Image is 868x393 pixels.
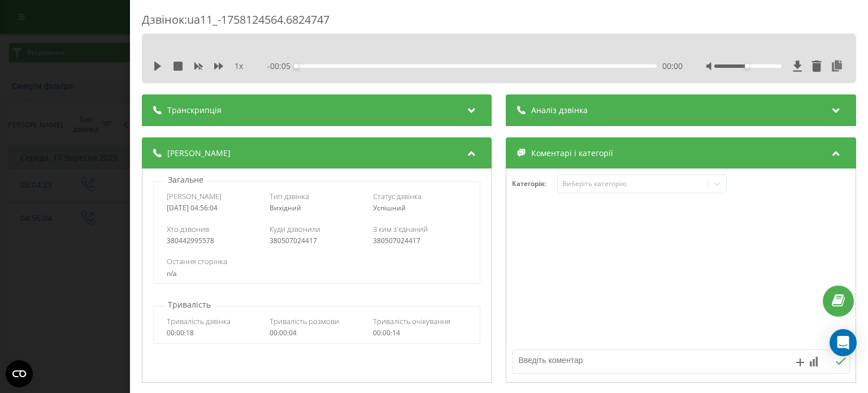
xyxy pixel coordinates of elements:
[270,316,340,326] span: Тривалість розмови
[373,316,450,326] span: Тривалість очікування
[167,148,231,159] span: [PERSON_NAME]
[270,203,302,213] span: Вихідний
[373,191,422,201] span: Статус дзвінка
[532,148,614,159] span: Коментарі і категорії
[167,237,261,245] div: 380442995578
[373,237,467,245] div: 380507024417
[167,191,222,201] span: [PERSON_NAME]
[167,224,209,234] span: Хто дзвонив
[6,360,33,387] button: Open CMP widget
[167,256,227,266] span: Остання сторінка
[167,270,467,278] div: n/a
[562,179,704,188] div: Виберіть категорію
[294,64,299,68] div: Accessibility label
[830,329,857,356] div: Open Intercom Messenger
[167,316,231,326] span: Тривалість дзвінка
[270,224,321,234] span: Куди дзвонили
[373,203,406,213] span: Успішний
[165,174,206,185] p: Загальне
[513,180,558,188] h4: Категорія :
[235,61,243,72] span: 1 x
[165,299,214,310] p: Тривалість
[662,61,683,72] span: 00:00
[167,204,261,212] div: [DATE] 04:56:04
[268,61,297,72] span: - 00:05
[270,237,364,245] div: 380507024417
[373,329,467,337] div: 00:00:14
[532,105,588,116] span: Аналіз дзвінка
[373,224,428,234] span: З ким з'єднаний
[167,329,261,337] div: 00:00:18
[142,12,856,34] div: Дзвінок : ua11_-1758124564.6824747
[270,329,364,337] div: 00:00:04
[167,105,222,116] span: Транскрипція
[270,191,310,201] span: Тип дзвінка
[745,64,749,68] div: Accessibility label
